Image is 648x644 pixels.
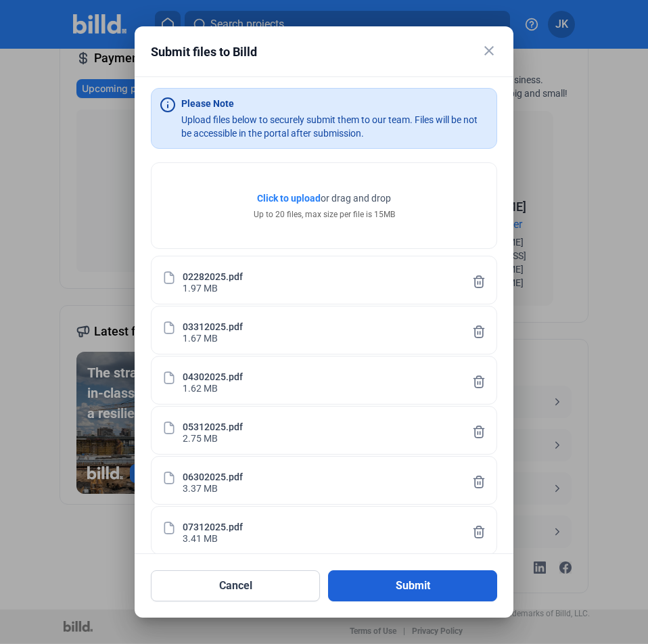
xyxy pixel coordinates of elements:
[183,382,218,393] div: 1.62 MB
[183,370,243,382] div: 04302025.pdf
[257,193,321,204] span: Click to upload
[328,570,497,601] button: Submit
[151,43,463,62] div: Submit files to Billd
[481,43,497,59] mat-icon: close
[183,281,218,293] div: 1.97 MB
[151,570,320,601] button: Cancel
[183,331,218,343] div: 1.67 MB
[183,432,218,443] div: 2.75 MB
[181,113,488,140] div: Upload files below to securely submit them to our team. Files will be not be accessible in the po...
[321,191,391,205] span: or drag and drop
[183,270,243,281] div: 02282025.pdf
[183,482,218,493] div: 3.37 MB
[183,320,243,331] div: 03312025.pdf
[183,520,243,532] div: 07312025.pdf
[183,532,218,543] div: 3.41 MB
[181,97,234,110] div: Please Note
[254,208,395,221] div: Up to 20 files, max size per file is 15MB
[183,420,243,432] div: 05312025.pdf
[183,470,243,482] div: 06302025.pdf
